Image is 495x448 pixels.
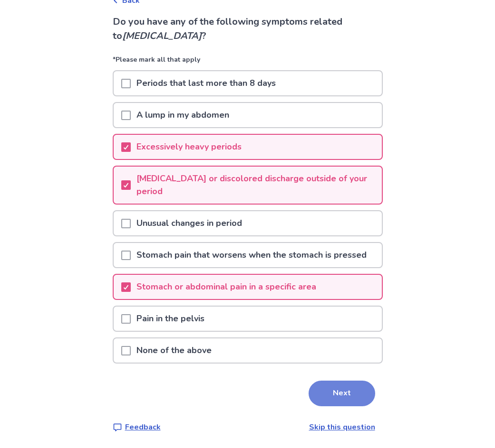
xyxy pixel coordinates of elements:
[131,71,281,95] p: Periods that last more than 8 days
[125,421,161,433] p: Feedback
[131,243,372,267] p: Stomach pain that worsens when the stomach is pressed
[113,15,383,43] p: Do you have any of the following symptoms related to ?
[131,307,210,331] p: Pain in the pelvis
[113,55,383,70] p: *Please mark all that apply
[309,381,375,406] button: Next
[131,167,382,204] p: [MEDICAL_DATA] or discolored discharge outside of your period
[113,421,161,433] a: Feedback
[131,211,248,235] p: Unusual changes in period
[131,275,322,299] p: Stomach or abdominal pain in a specific area
[309,422,375,432] a: Skip this question
[131,338,217,363] p: None of the above
[131,135,247,159] p: Excessively heavy periods
[122,29,202,42] i: [MEDICAL_DATA]
[131,103,235,127] p: A lump in my abdomen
